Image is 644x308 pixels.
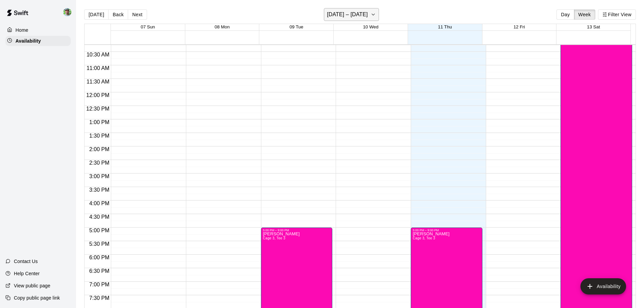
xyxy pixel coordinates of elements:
button: 10 Wed [363,24,379,29]
span: 2:00 PM [88,146,111,152]
span: 7:30 PM [88,295,111,301]
button: Filter View [598,9,636,20]
div: Jeff Pettke [62,5,76,19]
a: Availability [5,36,71,46]
span: 10:30 AM [85,52,111,57]
span: Cage 3, Tee 3 [413,236,435,240]
button: 11 Thu [438,24,452,29]
span: 5:00 PM [88,228,111,233]
button: 12 Fri [514,24,525,29]
span: 11:30 AM [85,79,111,85]
p: View public page [14,282,50,289]
button: 09 Tue [289,24,303,29]
span: 6:00 PM [88,255,111,260]
button: 07 Sun [141,24,155,29]
span: 11:00 AM [85,65,111,71]
button: Day [556,9,574,20]
button: add [580,278,626,294]
p: Contact Us [14,258,38,265]
span: 3:00 PM [88,173,111,179]
p: Copy public page link [14,294,60,301]
div: 5:00 PM – 9:00 PM [263,229,331,232]
button: Next [128,9,147,20]
span: 4:30 PM [88,214,111,220]
button: 13 Sat [587,24,600,29]
a: Home [5,25,71,35]
span: 7:00 PM [88,282,111,287]
button: 08 Mon [215,24,230,29]
span: 4:00 PM [88,200,111,206]
span: 1:00 PM [88,119,111,125]
span: 2:30 PM [88,160,111,166]
p: Help Center [14,270,40,277]
button: [DATE] – [DATE] [324,8,379,21]
span: 12:00 PM [85,92,111,98]
button: Week [574,9,595,20]
button: [DATE] [84,9,109,20]
span: 6:30 PM [88,268,111,274]
span: 3:30 PM [88,187,111,193]
p: Home [16,27,28,33]
span: Cage 3, Tee 3 [263,236,285,240]
p: Availability [16,38,41,44]
span: 5:30 PM [88,241,111,247]
h6: [DATE] – [DATE] [327,10,368,19]
span: 1:30 PM [88,133,111,139]
button: Back [108,9,128,20]
span: 12:30 PM [85,106,111,112]
img: Jeff Pettke [63,8,71,16]
div: 5:00 PM – 9:00 PM [413,229,480,232]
